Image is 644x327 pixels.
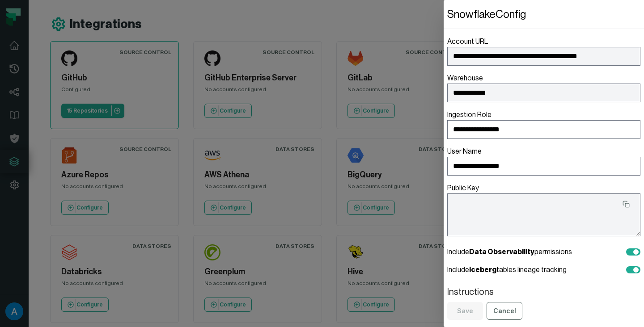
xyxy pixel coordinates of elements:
label: User Name [447,146,640,176]
b: Data Observability [469,248,534,256]
input: User Name [447,157,640,176]
button: Public Key [619,197,633,211]
input: Account URL [447,47,640,66]
header: Instructions [447,286,640,298]
label: Public Key [447,183,640,239]
button: Cancel [487,302,522,320]
label: Account URL [447,36,640,66]
span: Include permissions [447,247,572,257]
textarea: Public Key [447,193,640,236]
section: Fill in the following details. These will be the basis of the script that will be generated for y... [447,282,640,295]
label: Ingestion Role [447,109,640,139]
b: Iceberg [469,266,496,273]
input: Ingestion Role [447,120,640,139]
span: Include tables lineage tracking [447,264,567,275]
button: Save [447,302,483,320]
label: Warehouse [447,73,640,102]
input: Warehouse [447,84,640,102]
